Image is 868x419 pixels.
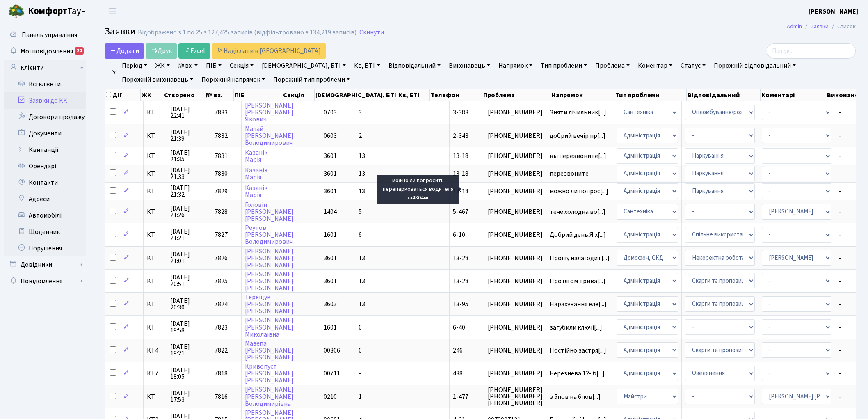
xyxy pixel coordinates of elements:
span: [PHONE_NUMBER] [488,133,543,139]
span: [DATE] 17:53 [170,390,208,403]
th: № вх. [205,89,234,101]
span: тече холодна во[...] [550,207,605,216]
span: [DATE] 20:51 [170,274,208,287]
a: [DEMOGRAPHIC_DATA], БТІ [258,59,349,73]
span: 7828 [215,207,228,216]
span: 2-343 [453,131,468,140]
span: [PHONE_NUMBER] [488,324,543,331]
span: [PHONE_NUMBER] [488,170,543,177]
span: Мої повідомлення [21,47,73,56]
b: Комфорт [28,5,67,18]
input: Пошук... [767,43,856,59]
span: 7824 [215,300,228,309]
a: [PERSON_NAME][PERSON_NAME]Володимирівна [245,385,294,408]
span: Таун [28,5,86,18]
span: КТ [147,301,163,307]
span: 5-467 [453,207,468,216]
span: 7830 [215,169,228,178]
span: КТ [147,208,163,215]
a: [PERSON_NAME][PERSON_NAME][PERSON_NAME] [245,247,294,270]
span: Додати [110,46,139,55]
span: можно ли попрос[...] [550,187,608,196]
a: Порожній тип проблеми [270,73,353,87]
span: 7816 [215,392,228,401]
span: 3603 [324,300,337,309]
span: Постійно застря[...] [550,346,606,355]
span: [PHONE_NUMBER] [488,109,543,116]
span: 1404 [324,207,337,216]
span: [PHONE_NUMBER] [488,231,543,238]
a: Малай[PERSON_NAME]Володимирович [245,124,294,147]
span: 13-28 [453,254,468,263]
a: Коментар [635,59,676,73]
span: 5 [359,207,362,216]
span: КТ [147,394,163,400]
span: [PHONE_NUMBER] [PHONE_NUMBER] [PHONE_NUMBER] [488,387,543,406]
span: 13-95 [453,300,468,309]
a: Щоденник [4,224,86,240]
span: [PHONE_NUMBER] [488,255,543,261]
th: Телефон [430,89,483,101]
span: [DATE] 22:41 [170,106,208,119]
span: 13-18 [453,151,468,160]
span: 6 [359,230,362,239]
span: [DATE] 19:21 [170,343,208,357]
span: [PHONE_NUMBER] [488,347,543,354]
button: Переключити навігацію [103,5,123,18]
span: 13-28 [453,277,468,286]
a: Порожній відповідальний [710,59,799,73]
span: КТ [147,278,163,284]
span: 7831 [215,151,228,160]
a: Автомобілі [4,207,86,224]
span: КТ [147,153,163,159]
span: 3601 [324,169,337,178]
a: Панель управління [4,27,86,43]
span: 00306 [324,346,340,355]
span: 7822 [215,346,228,355]
span: КТ [147,170,163,177]
span: КТ [147,133,163,139]
span: 7818 [215,369,228,378]
span: [PHONE_NUMBER] [488,301,543,307]
span: - [359,369,361,378]
a: Відповідальний [385,59,444,73]
th: ЖК [141,89,163,101]
span: [PHONE_NUMBER] [488,278,543,284]
th: Проблема [482,89,550,101]
a: Заявки [811,22,829,31]
th: Секція [282,89,315,101]
a: Повідомлення [4,273,86,289]
span: КТ [147,255,163,261]
span: з 5пов на 6пов[...] [550,392,601,401]
a: Тип проблеми [537,59,590,73]
span: КТ [147,324,163,331]
span: 3601 [324,187,337,196]
a: Мої повідомлення20 [4,43,86,60]
span: 1601 [324,323,337,332]
span: 3601 [324,254,337,263]
th: Кв, БТІ [397,89,430,101]
div: 20 [75,47,84,55]
span: 1601 [324,230,337,239]
a: Клієнти [4,60,86,76]
span: 2 [359,131,362,140]
span: КТ [147,188,163,195]
span: 13 [359,151,365,160]
span: 13 [359,300,365,309]
a: Admin [787,22,802,31]
span: [DATE] 21:01 [170,251,208,264]
span: [PHONE_NUMBER] [488,370,543,377]
a: Довідники [4,256,86,273]
span: вы перезвоните[...] [550,151,606,160]
span: 7827 [215,230,228,239]
span: [DATE] 21:21 [170,228,208,241]
th: Дії [105,89,141,101]
a: ЖК [152,59,173,73]
nav: breadcrumb [774,18,868,35]
span: 3601 [324,151,337,160]
a: Квитанції [4,142,86,158]
a: КазанікМарія [245,148,267,164]
span: КТ4 [147,347,163,354]
th: Відповідальний [687,89,761,101]
a: Терещук[PERSON_NAME][PERSON_NAME] [245,293,294,316]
